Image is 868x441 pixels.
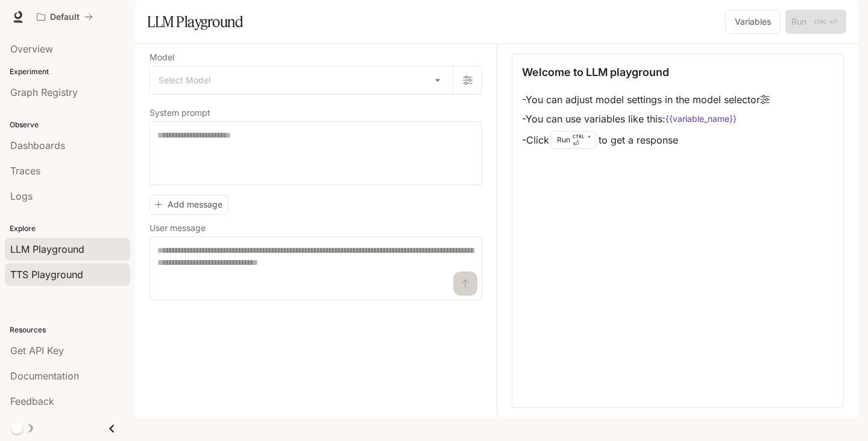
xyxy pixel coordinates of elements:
li: - You can adjust model settings in the model selector [522,90,770,109]
code: {{variable_name}} [665,113,737,125]
p: User message [149,224,206,232]
p: ⏎ [573,133,591,147]
h1: LLM Playground [147,10,243,34]
button: Variables [725,10,781,34]
button: Add message [149,195,228,215]
span: Select Model [159,74,210,86]
p: System prompt [149,109,210,117]
div: Select Model [150,66,453,94]
li: - You can use variables like this: [522,109,770,128]
div: Run [552,131,596,149]
p: Welcome to LLM playground [522,64,669,80]
li: - Click to get a response [522,128,770,151]
button: All workspaces [31,5,98,29]
p: CTRL + [573,133,591,140]
p: Default [50,12,80,22]
p: Model [149,53,174,62]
